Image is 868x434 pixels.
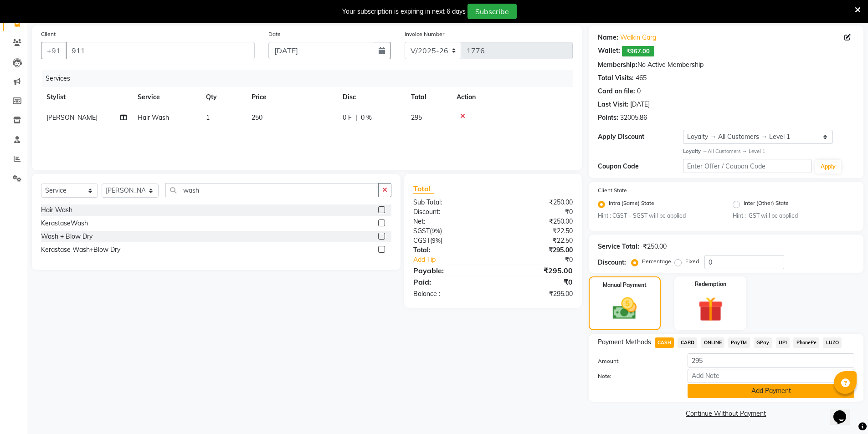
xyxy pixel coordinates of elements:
label: Client [41,30,56,38]
input: Search by Name/Mobile/Email/Code [66,42,255,59]
div: Your subscription is expiring in next 6 days [342,7,466,16]
span: ONLINE [701,337,724,348]
label: Invoice Number [405,30,444,38]
div: ₹295.00 [493,289,580,299]
span: Total [413,184,434,194]
div: ( ) [406,226,493,236]
span: 9% [431,227,440,235]
div: ₹0 [508,255,580,265]
div: ₹295.00 [493,265,580,276]
label: Intra (Same) State [609,199,654,210]
div: Discount: [598,258,626,267]
label: Percentage [642,257,671,266]
strong: Loyalty → [683,148,707,154]
th: Action [451,87,573,107]
div: Services [42,70,580,87]
div: ₹250.00 [493,217,580,226]
div: Hair Wash [41,205,72,215]
div: ₹250.00 [643,242,667,251]
span: 0 % [361,113,372,123]
small: Hint : CGST + SGST will be applied [598,212,719,220]
div: Last Visit: [598,100,628,109]
div: ( ) [406,236,493,245]
div: Discount: [406,207,493,217]
span: Hair Wash [138,113,169,122]
div: Payable: [406,265,493,276]
div: Net: [406,217,493,226]
small: Hint : IGST will be applied [733,212,854,220]
div: ₹22.50 [493,236,580,245]
span: PhonePe [793,337,819,348]
span: SGST [413,227,430,235]
div: Balance : [406,289,493,299]
label: Redemption [695,280,726,288]
th: Disc [337,87,406,107]
div: All Customers → Level 1 [683,148,854,155]
label: Fixed [685,257,699,266]
label: Inter (Other) State [744,199,789,210]
div: Total Visits: [598,73,634,83]
div: 465 [636,73,647,83]
div: Apply Discount [598,132,683,142]
div: ₹0 [493,276,580,287]
label: Date [268,30,281,38]
div: Points: [598,113,618,123]
button: Add Payment [688,384,854,398]
div: Kerastase Wash+Blow Dry [41,245,120,255]
span: 9% [432,237,441,244]
img: _cash.svg [605,295,644,322]
div: ₹0 [493,207,580,217]
span: UPI [776,337,790,348]
div: Sub Total: [406,198,493,207]
div: 0 [637,87,641,96]
a: Continue Without Payment [591,409,862,419]
span: GPay [754,337,772,348]
span: CARD [678,337,697,348]
span: CGST [413,236,430,245]
span: 1 [206,113,210,122]
div: Paid: [406,276,493,287]
span: 0 F [343,113,352,123]
iframe: chat widget [830,398,859,425]
th: Qty [200,87,246,107]
div: Wallet: [598,46,620,56]
a: Walkin Garg [620,33,656,42]
span: 295 [411,113,422,122]
div: Service Total: [598,242,639,251]
input: Search or Scan [165,183,379,197]
div: No Active Membership [598,60,854,70]
div: ₹22.50 [493,226,580,236]
div: 32005.86 [620,113,647,123]
span: LUZO [823,337,842,348]
span: 250 [252,113,262,122]
span: PayTM [728,337,750,348]
span: ₹967.00 [622,46,654,56]
button: Subscribe [467,4,517,19]
div: Card on file: [598,87,635,96]
a: Add Tip [406,255,507,265]
div: Wash + Blow Dry [41,232,92,241]
div: Coupon Code [598,162,683,171]
input: Enter Offer / Coupon Code [683,159,812,173]
th: Price [246,87,337,107]
button: Apply [815,160,841,174]
input: Add Note [688,369,854,383]
th: Service [132,87,200,107]
div: Membership: [598,60,637,70]
label: Note: [591,372,681,380]
div: ₹250.00 [493,198,580,207]
div: [DATE] [630,100,650,109]
img: _gift.svg [690,294,731,325]
span: Payment Methods [598,337,651,347]
span: [PERSON_NAME] [46,113,98,122]
label: Amount: [591,357,681,365]
span: CASH [655,337,674,348]
input: Amount [688,353,854,368]
th: Stylist [41,87,132,107]
div: ₹295.00 [493,245,580,255]
span: | [355,113,357,123]
div: KerastaseWash [41,219,88,228]
label: Client State [598,186,627,194]
label: Manual Payment [603,281,647,289]
button: +91 [41,42,67,59]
